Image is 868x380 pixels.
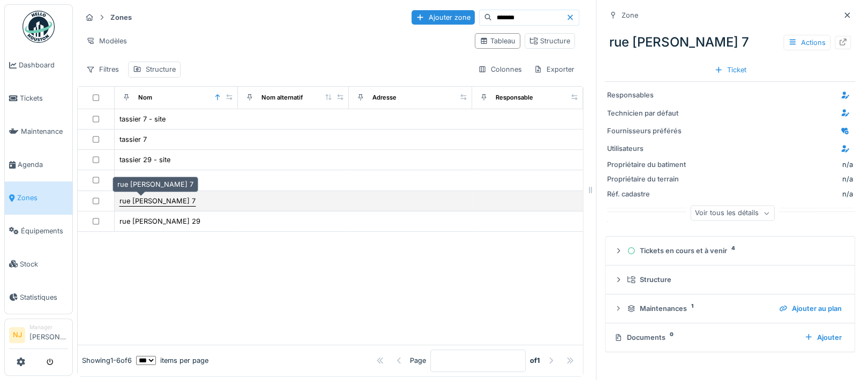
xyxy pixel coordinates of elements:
[146,64,176,74] div: Structure
[473,62,527,77] div: Colonnes
[21,226,68,236] span: Équipements
[113,177,198,192] div: rue [PERSON_NAME] 7
[607,90,687,100] div: Responsables
[81,62,124,77] div: Filtres
[5,148,72,181] a: Agenda
[119,134,147,145] div: tassier 7
[5,115,72,148] a: Maintenance
[627,246,842,256] div: Tickets en cours et à venir
[710,63,751,77] div: Ticket
[20,259,68,269] span: Stock
[775,301,846,316] div: Ajouter au plan
[9,327,25,343] li: NJ
[5,215,72,248] a: Équipements
[605,28,855,56] div: rue [PERSON_NAME] 7
[261,93,303,102] div: Nom alternatif
[614,332,796,343] div: Documents
[9,323,68,349] a: NJ Manager[PERSON_NAME]
[529,62,579,77] div: Exporter
[119,175,152,185] div: tassier 29
[607,159,687,170] div: Propriétaire du batiment
[372,93,396,102] div: Adresse
[410,355,426,366] div: Page
[19,60,68,70] span: Dashboard
[29,323,68,331] div: Manager
[690,206,774,221] div: Voir tous les détails
[610,241,850,261] summary: Tickets en cours et à venir4
[627,303,770,314] div: Maintenances
[5,181,72,215] a: Zones
[82,355,132,366] div: Showing 1 - 6 of 6
[119,155,170,165] div: tassier 29 - site
[411,10,475,25] div: Ajouter zone
[692,189,853,199] div: n/a
[29,323,68,346] li: [PERSON_NAME]
[607,189,687,199] div: Réf. cadastre
[106,12,136,22] strong: Zones
[480,36,515,46] div: Tableau
[610,299,850,318] summary: Maintenances1Ajouter au plan
[692,174,853,184] div: n/a
[627,275,842,285] div: Structure
[622,10,638,20] div: Zone
[607,174,687,184] div: Propriétaire du terrain
[17,193,68,203] span: Zones
[21,126,68,136] span: Maintenance
[610,270,850,290] summary: Structure
[20,93,68,103] span: Tickets
[136,355,208,366] div: items per page
[800,330,846,345] div: Ajouter
[5,247,72,280] a: Stock
[138,93,152,102] div: Nom
[529,36,570,46] div: Structure
[18,159,68,170] span: Agenda
[607,108,687,118] div: Technicien par défaut
[20,292,68,302] span: Statistiques
[607,143,687,154] div: Utilisateurs
[496,93,533,102] div: Responsable
[119,216,200,226] div: rue [PERSON_NAME] 29
[610,328,850,347] summary: Documents0Ajouter
[607,126,687,136] div: Fournisseurs préférés
[119,114,166,124] div: tassier 7 - site
[5,280,72,314] a: Statistiques
[119,196,196,206] div: rue [PERSON_NAME] 7
[23,11,55,43] img: Badge_color-CXgf-gQk.svg
[5,82,72,115] a: Tickets
[783,35,830,50] div: Actions
[530,355,540,366] strong: of 1
[81,33,132,49] div: Modèles
[842,159,853,170] div: n/a
[5,49,72,82] a: Dashboard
